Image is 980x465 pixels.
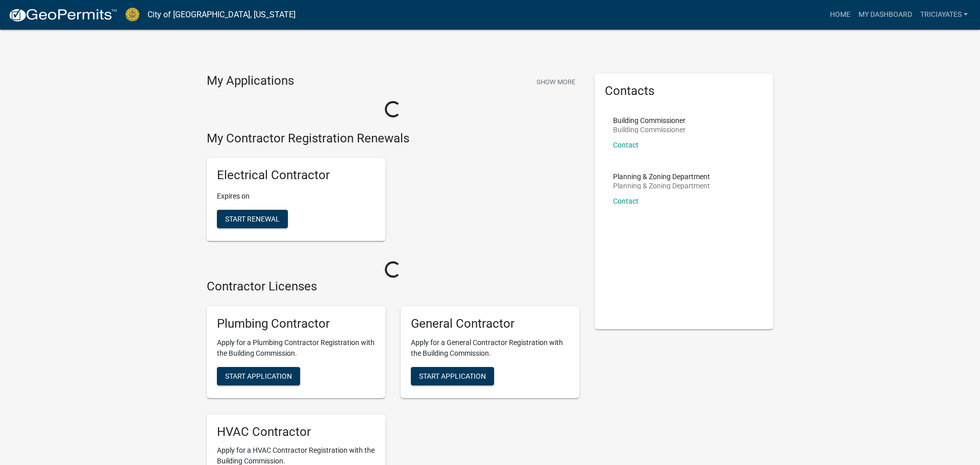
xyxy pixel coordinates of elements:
[411,316,569,331] h5: General Contractor
[532,74,579,90] button: Show More
[217,316,375,331] h5: Plumbing Contractor
[207,279,579,294] h4: Contractor Licenses
[916,5,972,25] a: triciayates
[225,372,292,380] span: Start Application
[613,126,685,133] p: Building Commissioner
[613,197,639,205] a: Contact
[225,215,280,223] span: Start Renewal
[217,367,300,385] button: Start Application
[217,210,288,228] button: Start Renewal
[207,131,579,146] h4: My Contractor Registration Renewals
[419,372,486,380] span: Start Application
[148,6,296,23] a: City of [GEOGRAPHIC_DATA], [US_STATE]
[217,337,375,359] p: Apply for a Plumbing Contractor Registration with the Building Commission.
[217,168,375,183] h5: Electrical Contractor
[854,5,916,25] a: My Dashboard
[826,5,854,25] a: Home
[411,337,569,359] p: Apply for a General Contractor Registration with the Building Commission.
[613,182,710,189] p: Planning & Zoning Department
[217,191,375,202] p: Expires on
[613,117,685,124] p: Building Commissioner
[207,74,294,89] h4: My Applications
[613,141,639,149] a: Contact
[217,425,375,439] h5: HVAC Contractor
[207,131,579,250] wm-registration-list-section: My Contractor Registration Renewals
[605,84,763,99] h5: Contacts
[613,173,710,180] p: Planning & Zoning Department
[411,367,494,385] button: Start Application
[126,8,139,21] img: City of Jeffersonville, Indiana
